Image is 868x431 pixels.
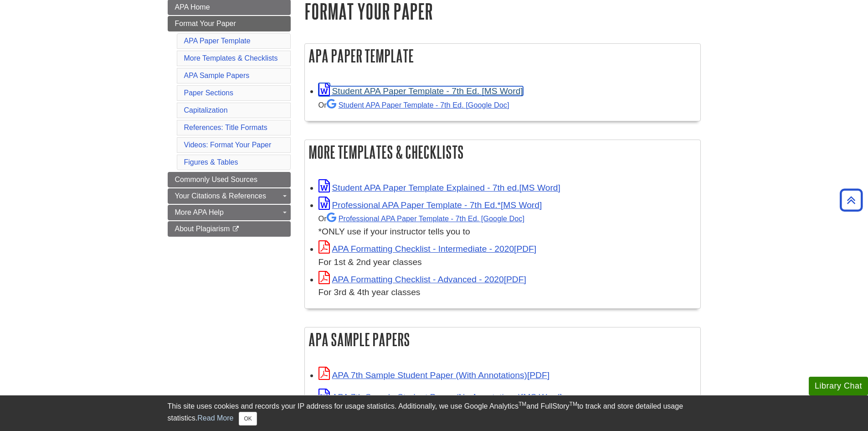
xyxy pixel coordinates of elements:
sup: TM [570,401,577,407]
h2: More Templates & Checklists [305,140,700,164]
small: Or [318,101,509,109]
div: For 3rd & 4th year classes [318,286,696,299]
a: Link opens in new window [318,275,526,284]
small: Or [318,214,524,223]
a: Read More [197,414,233,422]
a: Link opens in new window [318,200,542,210]
a: Videos: Format Your Paper [184,141,272,149]
a: Link opens in new window [318,244,537,254]
i: This link opens in a new window [232,226,240,232]
a: Link opens in new window [318,392,562,402]
span: Commonly Used Sources [175,176,257,183]
a: Back to Top [837,194,866,206]
a: Professional APA Paper Template - 7th Ed. [327,214,524,223]
a: More APA Help [168,205,291,220]
span: Your Citations & References [175,192,266,200]
span: Format Your Paper [175,20,236,27]
a: Commonly Used Sources [168,172,291,187]
a: Figures & Tables [184,158,238,166]
div: This site uses cookies and records your IP address for usage statistics. Additionally, we use Goo... [168,401,701,426]
span: About Plagiarism [175,225,230,233]
a: Your Citations & References [168,188,291,204]
button: Close [239,412,257,426]
a: Student APA Paper Template - 7th Ed. [Google Doc] [327,101,509,109]
h2: APA Sample Papers [305,327,700,352]
div: *ONLY use if your instructor tells you to [318,212,696,239]
div: For 1st & 2nd year classes [318,256,696,269]
button: Library Chat [809,377,868,395]
a: Paper Sections [184,89,234,97]
a: APA Sample Papers [184,72,250,79]
a: About Plagiarism [168,221,291,237]
a: Format Your Paper [168,16,291,31]
h2: APA Paper Template [305,44,700,68]
a: More Templates & Checklists [184,54,278,62]
a: References: Title Formats [184,124,267,131]
span: APA Home [175,3,210,11]
a: Link opens in new window [318,183,560,192]
span: More APA Help [175,208,224,216]
a: Link opens in new window [318,86,523,96]
a: Link opens in new window [318,370,550,380]
a: APA Paper Template [184,37,251,45]
a: Capitalization [184,106,228,114]
sup: TM [519,401,526,407]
